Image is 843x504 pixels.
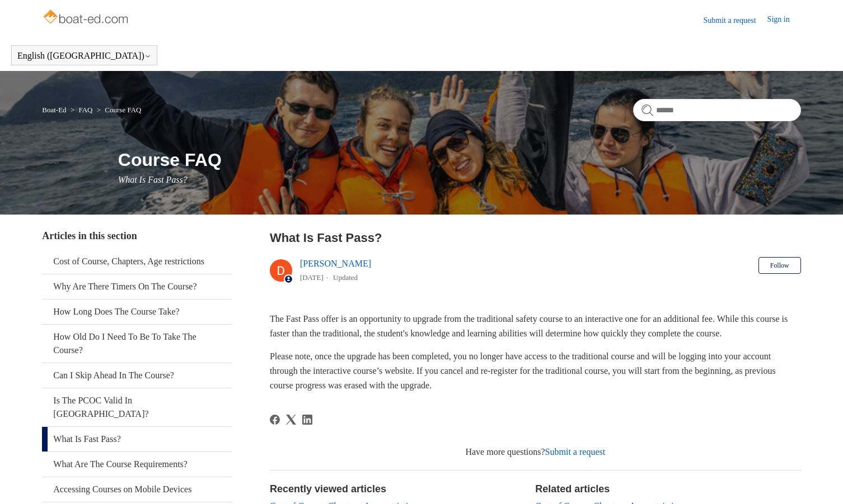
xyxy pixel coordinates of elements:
span: What Is Fast Pass? [118,175,188,184]
h1: Course FAQ [118,146,801,173]
a: How Old Do I Need To Be To Take The Course? [42,325,232,363]
a: What Are The Course Requirements? [42,452,232,477]
svg: Share this page on X Corp [286,415,296,425]
span: The Fast Pass offer is an opportunity to upgrade from the traditional safety course to an interac... [270,314,788,338]
svg: Share this page on Facebook [270,415,280,425]
time: 03/21/2024, 11:25 [300,273,324,282]
img: Boat-Ed Help Center home page [42,7,131,29]
span: Please note, once the upgrade has been completed, you no longer have access to the traditional co... [270,351,776,389]
h2: Recently viewed articles [270,482,524,497]
a: Accessing Courses on Mobile Devices [42,477,232,502]
button: Follow Article [758,257,801,274]
h2: What Is Fast Pass? [270,229,801,247]
a: LinkedIn [302,415,312,425]
a: Is The PCOC Valid In [GEOGRAPHIC_DATA]? [42,388,232,426]
a: Facebook [270,415,280,425]
svg: Share this page on LinkedIn [302,415,312,425]
li: Course FAQ [95,106,142,114]
div: Have more questions? [270,445,801,459]
a: FAQ [78,106,92,114]
a: Course FAQ [105,106,141,114]
a: What Is Fast Pass? [42,427,232,451]
span: Articles in this section [42,230,137,241]
a: X Corp [286,415,296,425]
input: Search [633,99,801,121]
a: Sign in [767,13,801,27]
a: Why Are There Timers On The Course? [42,274,232,299]
a: How Long Does The Course Take? [42,299,232,324]
h2: Related articles [535,482,800,497]
a: Can I Skip Ahead In The Course? [42,363,232,388]
a: Boat-Ed [42,106,66,114]
li: Boat-Ed [42,106,68,114]
li: FAQ [68,106,95,114]
a: Submit a request [704,15,767,26]
a: Cost of Course, Chapters, Age restrictions [42,249,232,274]
a: Submit a request [545,447,606,457]
li: Updated [333,273,358,282]
button: English ([GEOGRAPHIC_DATA]) [17,51,151,61]
a: [PERSON_NAME] [300,259,371,268]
